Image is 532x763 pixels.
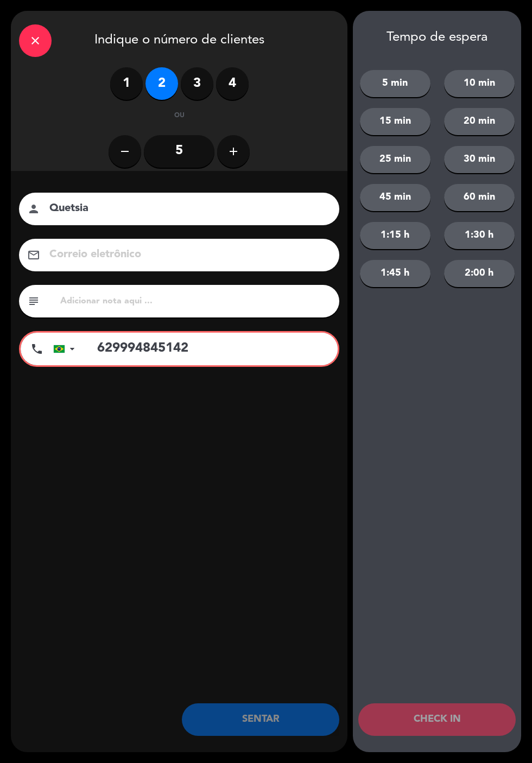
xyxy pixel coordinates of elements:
div: Brazil (Brasil): +55 [54,333,79,365]
input: nome do cliente [48,199,325,218]
button: remove [109,135,141,168]
button: 1:45 h [360,260,430,287]
label: 1 [110,67,143,100]
input: Correio eletrônico [48,245,325,264]
button: 20 min [444,108,515,135]
i: close [29,34,42,47]
i: remove [118,145,131,158]
button: CHECK IN [358,703,516,736]
button: 45 min [360,184,430,211]
div: Indique o número de clientes [11,11,347,67]
div: Tempo de espera [353,30,521,46]
button: 5 min [360,70,430,97]
button: 1:30 h [444,222,515,249]
button: 60 min [444,184,515,211]
i: add [227,145,240,158]
button: 25 min [360,146,430,173]
button: 30 min [444,146,515,173]
input: Adicionar nota aqui ... [59,294,331,309]
button: 1:15 h [360,222,430,249]
i: subject [27,295,40,308]
i: person [27,202,40,215]
label: 3 [181,67,213,100]
button: add [217,135,250,168]
label: 2 [145,67,178,100]
i: phone [30,342,43,355]
button: SENTAR [182,703,339,736]
i: email [27,249,40,262]
label: 4 [216,67,249,100]
button: 10 min [444,70,515,97]
div: ou [162,111,197,122]
button: 2:00 h [444,260,515,287]
button: 15 min [360,108,430,135]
